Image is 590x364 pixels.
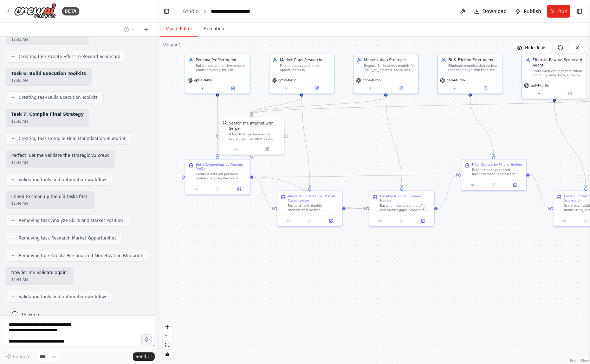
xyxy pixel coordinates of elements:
strong: Task 6: Build Execution Toolkits [11,71,86,76]
div: 12:44 AM [11,277,68,282]
button: Open in side panel [471,85,500,91]
span: gpt-4-turbo [278,78,296,82]
button: toggle interactivity [163,350,172,359]
g: Edge from f6c8bbb9-f3a5-447b-ab11-9aed279354ab to 1ef228ae-4aee-47f9-be55-52e8bd59f292 [437,172,458,211]
span: Publish [524,8,541,15]
span: gpt-4-turbo [363,78,381,82]
div: Evaluate each proposed business model against the user's time budget ({time_available}), energy l... [472,168,523,176]
button: No output available [390,218,413,224]
button: Open in side panel [230,186,248,192]
span: Improve [13,354,30,359]
span: Creating task Build Execution Toolkits [19,95,98,100]
span: Validating tools and automation workflow [19,294,106,300]
g: Edge from 42c7f0c4-ad91-4795-8716-18e546c697b4 to 1ef228ae-4aee-47f9-be55-52e8bd59f292 [253,172,458,180]
strong: Task 7: Compile Final Strategy [11,112,84,117]
div: Fit & Friction Filter AgentEliminate monetization options that don't align with the user's time b... [437,54,503,94]
button: Visual Editor [160,22,198,37]
span: Removing task Create Personalized Monetization Blueprint [19,253,142,258]
span: Thinking... [21,312,43,318]
button: Execution [198,22,230,37]
g: Edge from 1a40bc2c-9916-48b4-b635-09dbcc0cfa64 to 1ef228ae-4aee-47f9-be55-52e8bd59f292 [467,97,496,156]
button: Start a new chat [141,25,152,34]
div: Filter Options by Fit and Friction [472,162,522,167]
button: Open in side panel [302,85,332,91]
div: Persona Profiler Agent [196,57,247,63]
div: Develop Multiple Business ModelsBased on the persona profile and market gaps, propose 5+ specific... [369,191,435,227]
span: gpt-4-turbo [531,83,549,88]
img: Logo [14,3,56,19]
span: gpt-4-turbo [194,78,212,82]
g: Edge from b736bd92-0bc5-480e-8261-04e8237872d1 to 42c7f0c4-ad91-4795-8716-18e546c697b4 [215,97,220,156]
div: Persona Profiler AgentBuild a comprehensive personal profile covering skills in {skill_or_interes... [185,54,251,94]
button: Publish [512,5,544,18]
div: Research Underserved Market Opportunities [288,194,339,203]
nav: breadcrumb [183,8,270,15]
button: Open in side panel [322,218,340,224]
button: No output available [482,182,505,188]
div: Build a comprehensive personal profile covering skills in {skill_or_interest}, available time ({t... [196,64,247,72]
div: Effort-to-Reward Scorecard AgentScore each viable monetization option by setup time, time-to-firs... [521,54,587,99]
span: Download [482,8,507,15]
div: Version 1 [163,42,181,48]
span: gpt-4-turbo [447,78,465,82]
div: Monetization StrategistPropose 5+ business models for {skill_or_interest} based on the persona pr... [353,54,419,94]
div: React Flow controls [163,322,172,359]
g: Edge from 57c52566-007e-4709-9aa9-9b5813c301c6 to f6c8bbb9-f3a5-447b-ab11-9aed279354ab [383,97,404,188]
div: Build Comprehensive Persona Profile [196,162,247,171]
div: 12:43 AM [11,78,86,83]
p: Perfect! Let me validate the strategic v2 crew: [11,153,109,159]
div: Monetization Strategist [364,57,415,63]
div: Effort-to-Reward Scorecard Agent [532,57,583,68]
button: Show right sidebar [575,6,584,16]
div: SerperDevToolSearch the internet with SerperA tool that can be used to search the internet with a... [219,117,285,155]
div: Market Gaps ResearcherFind underserved market opportunities in {skill_or_interest} by analyzing s... [269,54,335,94]
button: Hide left sidebar [162,6,171,16]
div: A tool that can be used to search the internet with a search_query. Supports different search typ... [229,132,281,141]
g: Edge from 42c7f0c4-ad91-4795-8716-18e546c697b4 to e9f82525-f253-4b63-bb8b-bce0db2c4b0d [253,174,274,211]
span: Hide Tools [525,45,546,51]
div: Filter Options by Fit and FrictionEvaluate each proposed business model against the user's time b... [461,159,527,191]
button: Improve [3,352,33,361]
div: Build Comprehensive Persona ProfileCreate a detailed personal profile analyzing the user's skills... [185,159,251,195]
div: Develop Multiple Business Models [380,194,431,203]
g: Edge from 51d05a00-9dec-4ab2-9bf1-8fcaabce7584 to 90f8b57b-ac48-42eb-9e2b-95d49e562b9f [249,97,304,114]
div: 12:43 AM [11,37,84,42]
div: Research and identify underserved market opportunities in {skill_or_interest} by analyzing search... [288,204,339,212]
div: Search the internet with Serper [229,121,281,131]
div: Find underserved market opportunities in {skill_or_interest} by analyzing search demand vs supply... [280,64,331,72]
button: No output available [299,218,321,224]
button: Switch to previous chat [121,25,138,34]
div: Eliminate monetization options that don't align with the user's time budget ({time_available}), e... [448,64,499,72]
button: fit view [163,340,172,350]
button: Open in side panel [252,146,282,152]
g: Edge from 57c52566-007e-4709-9aa9-9b5813c301c6 to 90f8b57b-ac48-42eb-9e2b-95d49e562b9f [249,97,389,114]
a: Studio [183,8,199,14]
g: Edge from 1ef228ae-4aee-47f9-be55-52e8bd59f292 to c0d55ec4-f330-49a4-af31-0ee39971e501 [530,172,550,211]
button: No output available [207,186,229,192]
span: Removing task Research Market Opportunities [19,235,117,241]
span: Send [136,354,146,359]
div: Fit & Friction Filter Agent [448,57,499,63]
div: 12:44 AM [11,201,89,206]
span: Validating tools and automation workflow [19,177,106,183]
button: Open in side panel [555,90,585,97]
span: Removing task Analyze Skills and Market Position [19,218,123,223]
button: Send [133,352,155,361]
button: Open in side panel [506,182,524,188]
div: Research Underserved Market OpportunitiesResearch and identify underserved market opportunities i... [277,191,343,227]
button: Hide Tools [512,42,551,53]
p: Now let me validate again: [11,270,68,276]
button: Open in side panel [387,85,416,91]
a: React Flow attribution [570,359,589,363]
div: Create a detailed personal profile analyzing the user's skills in {skill_or_interest}, available ... [196,172,247,180]
button: Download [471,5,510,18]
button: Open in side panel [218,85,248,91]
div: Market Gaps Researcher [280,57,331,63]
div: 12:43 AM [11,119,84,124]
div: Propose 5+ business models for {skill_or_interest} based on the persona profile and market gaps, ... [364,64,415,72]
img: SerperDevTool [222,121,227,125]
p: I need to clean up the old tasks first: [11,194,89,200]
g: Edge from dad44486-2e58-46d8-aded-0f2c995f14b6 to c0d55ec4-f330-49a4-af31-0ee39971e501 [552,102,589,188]
g: Edge from 51d05a00-9dec-4ab2-9bf1-8fcaabce7584 to e9f82525-f253-4b63-bb8b-bce0db2c4b0d [299,97,312,188]
button: Open in side panel [414,218,432,224]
